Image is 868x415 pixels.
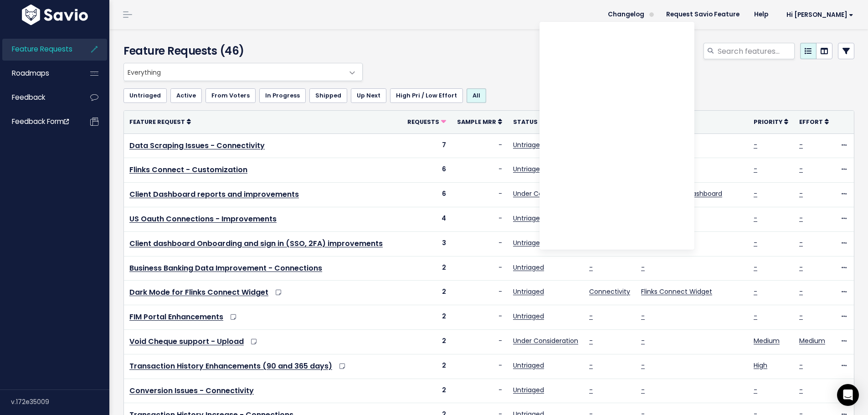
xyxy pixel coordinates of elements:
[123,88,167,103] a: Untriaged
[799,312,803,321] a: -
[129,118,185,126] span: Feature Request
[589,361,593,370] a: -
[452,256,508,281] td: -
[641,263,645,272] a: -
[402,158,452,183] td: 6
[799,214,803,223] a: -
[799,140,803,149] a: -
[754,164,757,174] a: -
[641,385,645,395] a: -
[2,111,76,132] a: Feedback form
[12,117,69,126] span: Feedback form
[589,312,593,321] a: -
[513,238,544,247] a: Untriaged
[129,385,254,396] a: Conversion Issues - Connectivity
[799,189,803,198] a: -
[457,118,496,126] span: Sample MRR
[452,281,508,305] td: -
[402,379,452,403] td: 2
[513,312,544,321] a: Untriaged
[754,214,757,223] a: -
[129,336,244,347] a: Void Cheque support - Upload
[754,238,757,247] a: -
[129,238,383,249] a: Client dashboard Onboarding and sign in (SSO, 2FA) improvements
[513,189,578,198] a: Under Consideration
[123,43,358,59] h4: Feature Requests (46)
[589,263,593,272] a: -
[589,287,630,296] a: Connectivity
[799,238,803,247] a: -
[402,231,452,256] td: 3
[452,133,508,158] td: -
[309,88,347,103] a: Shipped
[513,140,544,149] a: Untriaged
[129,189,299,200] a: Client Dashboard reports and improvements
[754,189,757,198] a: -
[608,11,644,18] span: Changelog
[402,281,452,305] td: 2
[2,39,76,60] a: Feature Requests
[754,117,788,126] a: Priority
[129,164,247,175] a: Flinks Connect - Customization
[170,88,202,103] a: Active
[124,63,344,81] span: Everything
[402,133,452,158] td: 7
[589,336,593,345] a: -
[129,117,191,126] a: Feature Request
[20,5,90,25] img: logo-white.9d6f32f41409.svg
[641,336,645,345] a: -
[513,214,544,223] a: Untriaged
[799,287,803,296] a: -
[123,88,854,103] ul: Filter feature requests
[513,336,578,345] a: Under Consideration
[452,231,508,256] td: -
[754,312,757,321] a: -
[799,361,803,370] a: -
[205,88,256,103] a: From Voters
[402,305,452,330] td: 2
[641,312,645,321] a: -
[129,312,223,322] a: FIM Portal Enhancements
[513,287,544,296] a: Untriaged
[12,92,45,102] span: Feedback
[513,118,538,126] span: Status
[452,379,508,403] td: -
[754,361,767,370] a: High
[457,117,502,126] a: Sample MRR
[12,68,49,78] span: Roadmaps
[390,88,463,103] a: High Pri / Low Effort
[799,117,829,126] a: Effort
[799,336,825,345] a: Medium
[513,117,544,126] a: Status
[402,329,452,354] td: 2
[776,8,861,22] a: Hi [PERSON_NAME]
[407,117,446,126] a: Requests
[754,385,757,395] a: -
[259,88,306,103] a: In Progress
[837,384,859,406] div: Open Intercom Messenger
[786,11,853,18] span: Hi [PERSON_NAME]
[513,263,544,272] a: Untriaged
[717,43,795,59] input: Search features...
[129,361,332,371] a: Transaction History Enhancements (90 and 365 days)
[754,263,757,272] a: -
[123,63,363,81] span: Everything
[754,118,782,126] span: Priority
[754,140,757,149] a: -
[747,8,776,21] a: Help
[129,287,268,297] a: Dark Mode for Flinks Connect Widget
[754,287,757,296] a: -
[513,385,544,395] a: Untriaged
[452,305,508,330] td: -
[452,183,508,207] td: -
[589,385,593,395] a: -
[402,183,452,207] td: 6
[351,88,386,103] a: Up Next
[659,8,747,21] a: Request Savio Feature
[407,118,439,126] span: Requests
[129,140,265,151] a: Data Scraping Issues - Connectivity
[2,63,76,84] a: Roadmaps
[513,361,544,370] a: Untriaged
[12,44,72,54] span: Feature Requests
[641,361,645,370] a: -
